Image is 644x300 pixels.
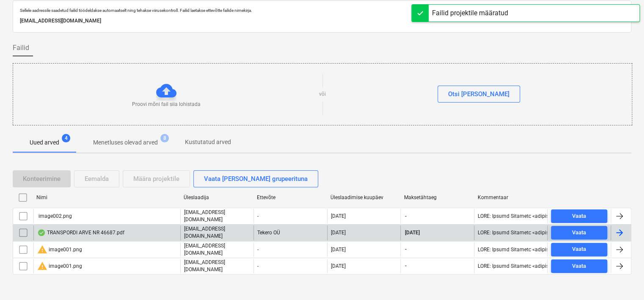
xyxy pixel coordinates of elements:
button: Vaata [551,259,607,273]
button: Vaata [PERSON_NAME] grupeerituna [193,170,318,187]
div: Tekero OÜ [253,225,327,240]
div: image001.png [37,244,82,255]
span: [DATE] [404,229,421,236]
p: Menetluses olevad arved [93,138,158,147]
div: Maksetähtaeg [404,194,471,200]
span: 4 [62,134,70,142]
div: Vaata [572,261,586,271]
span: - [404,213,407,220]
div: Andmed failist loetud [37,229,46,236]
p: [EMAIL_ADDRESS][DOMAIN_NAME] [184,259,250,273]
div: image002.png [37,213,72,219]
div: Failid projektile määratud [432,8,508,18]
button: Vaata [551,226,607,239]
div: Vaata [PERSON_NAME] grupeerituna [204,173,308,184]
p: Uued arved [30,138,59,147]
div: [DATE] [331,213,346,219]
button: Otsi [PERSON_NAME] [438,86,520,103]
div: Vaata [572,244,586,254]
div: Ettevõte [257,194,324,200]
span: warning [37,244,47,255]
div: TRANSPORDI ARVE NR 46687.pdf [37,229,124,236]
div: Nimi [36,194,176,200]
div: [DATE] [331,247,346,253]
div: Üleslaadimise kuupäev [330,194,397,200]
div: Proovi mõni fail siia lohistadavõiOtsi [PERSON_NAME] [13,63,632,125]
div: Otsi [PERSON_NAME] [448,89,509,100]
div: Kommentaar [477,194,544,200]
p: Sellele aadressile saadetud failid töödeldakse automaatselt ning tehakse viirusekontroll. Failid ... [20,8,624,13]
div: - [253,259,327,273]
div: [DATE] [331,230,346,236]
p: [EMAIL_ADDRESS][DOMAIN_NAME] [20,17,624,25]
span: warning [37,261,47,271]
p: [EMAIL_ADDRESS][DOMAIN_NAME] [184,225,250,240]
div: image001.png [37,261,82,271]
button: Vaata [551,209,607,223]
p: [EMAIL_ADDRESS][DOMAIN_NAME] [184,242,250,257]
div: Vaata [572,211,586,221]
span: - [404,262,407,269]
p: [EMAIL_ADDRESS][DOMAIN_NAME] [184,209,250,223]
span: - [404,246,407,253]
div: Vaata [572,228,586,238]
button: Vaata [551,243,607,256]
div: Üleslaadija [183,194,250,200]
p: Proovi mõni fail siia lohistada [132,101,201,108]
p: või [319,91,326,98]
span: 8 [160,134,169,142]
span: Failid [13,43,29,53]
p: Kustutatud arved [185,138,231,147]
div: - [253,209,327,223]
div: - [253,242,327,257]
div: [DATE] [331,263,346,269]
